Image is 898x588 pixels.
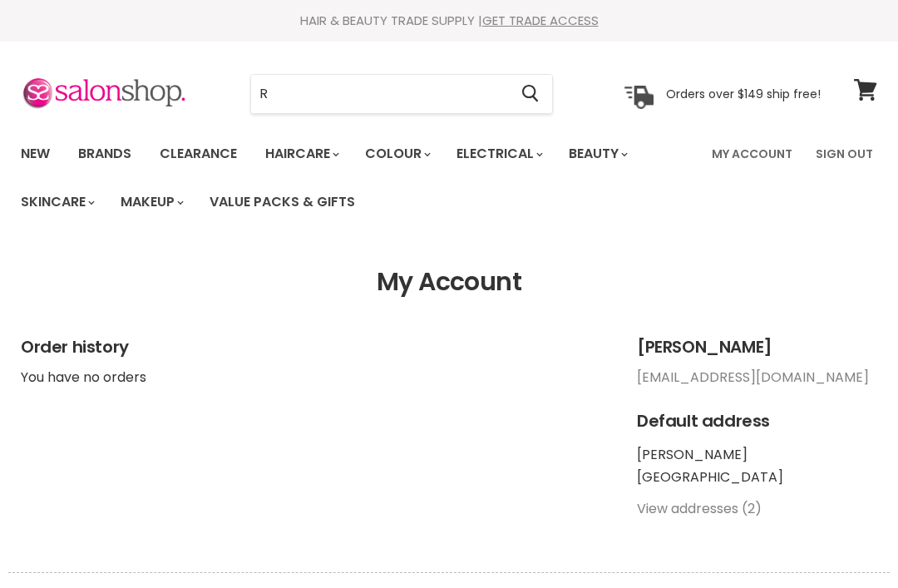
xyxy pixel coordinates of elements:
[147,136,249,171] a: Clearance
[637,470,877,485] li: [GEOGRAPHIC_DATA]
[637,412,877,431] h2: Default address
[637,499,762,518] a: View addresses (2)
[482,12,599,29] a: GET TRADE ACCESS
[353,136,441,171] a: Colour
[637,338,877,357] h2: [PERSON_NAME]
[8,130,702,226] ul: Main menu
[250,74,553,114] form: Product
[556,136,638,171] a: Beauty
[197,185,368,220] a: Value Packs & Gifts
[637,368,869,387] a: [EMAIL_ADDRESS][DOMAIN_NAME]
[66,136,144,171] a: Brands
[806,136,883,171] a: Sign Out
[21,268,877,297] h1: My Account
[21,370,604,385] p: You have no orders
[444,136,553,171] a: Electrical
[508,75,552,113] button: Search
[8,136,62,171] a: New
[8,185,105,220] a: Skincare
[702,136,802,171] a: My Account
[253,136,349,171] a: Haircare
[251,75,508,113] input: Search
[108,185,194,220] a: Makeup
[637,447,877,462] li: [PERSON_NAME]
[666,86,821,101] p: Orders over $149 ship free!
[21,338,604,357] h2: Order history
